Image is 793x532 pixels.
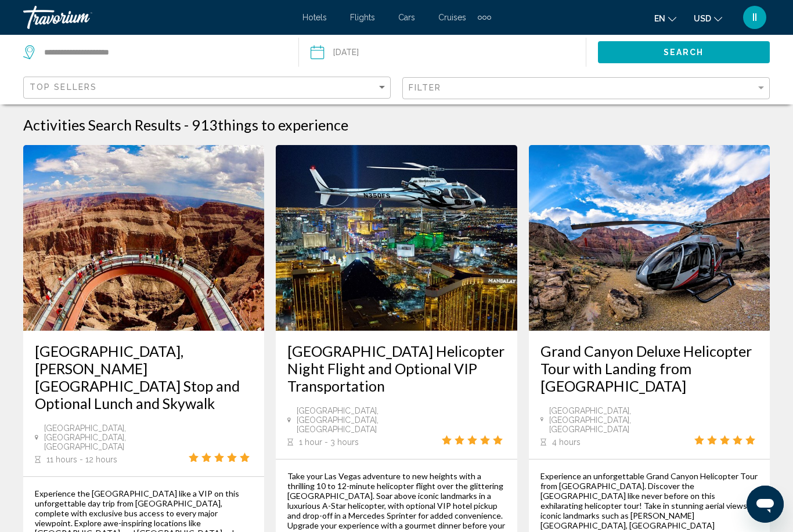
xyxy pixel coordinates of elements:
span: [GEOGRAPHIC_DATA], [GEOGRAPHIC_DATA], [GEOGRAPHIC_DATA] [549,406,694,434]
a: [GEOGRAPHIC_DATA] Helicopter Night Flight and Optional VIP Transportation [287,342,505,395]
span: 4 hours [552,437,581,447]
img: 6b.jpg [23,145,264,331]
iframe: Кнопка запуска окна обмена сообщениями [747,486,784,523]
button: Search [598,41,770,63]
a: Hotels [302,13,327,22]
span: 1 hour - 3 hours [299,437,359,447]
mat-select: Sort by [30,83,387,93]
span: Top Sellers [30,82,97,92]
button: User Menu [740,5,770,30]
a: [GEOGRAPHIC_DATA], [PERSON_NAME][GEOGRAPHIC_DATA] Stop and Optional Lunch and Skywalk [35,342,253,412]
button: Date: Aug 28, 2025 [311,35,586,70]
span: 11 hours - 12 hours [46,455,117,464]
a: Travorium [23,6,291,29]
a: Cars [398,13,415,22]
span: Filter [409,83,442,92]
a: Flights [350,13,375,22]
span: USD [694,14,711,23]
button: Extra navigation items [478,8,491,27]
button: Filter [402,77,770,100]
span: - [184,116,189,133]
a: Grand Canyon Deluxe Helicopter Tour with Landing from [GEOGRAPHIC_DATA] [540,342,758,395]
h2: 913 [192,116,348,133]
img: b3.jpg [529,145,770,331]
span: Search [664,48,704,57]
span: [GEOGRAPHIC_DATA], [GEOGRAPHIC_DATA], [GEOGRAPHIC_DATA] [297,406,442,434]
span: II [752,12,757,23]
span: [GEOGRAPHIC_DATA], [GEOGRAPHIC_DATA], [GEOGRAPHIC_DATA] [44,424,189,451]
button: Change currency [694,10,722,27]
h1: Activities Search Results [23,116,181,133]
button: Change language [654,10,676,27]
img: 9b.jpg [276,145,517,331]
span: things to experience [218,116,348,133]
span: en [654,14,665,23]
a: Cruises [438,13,466,22]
